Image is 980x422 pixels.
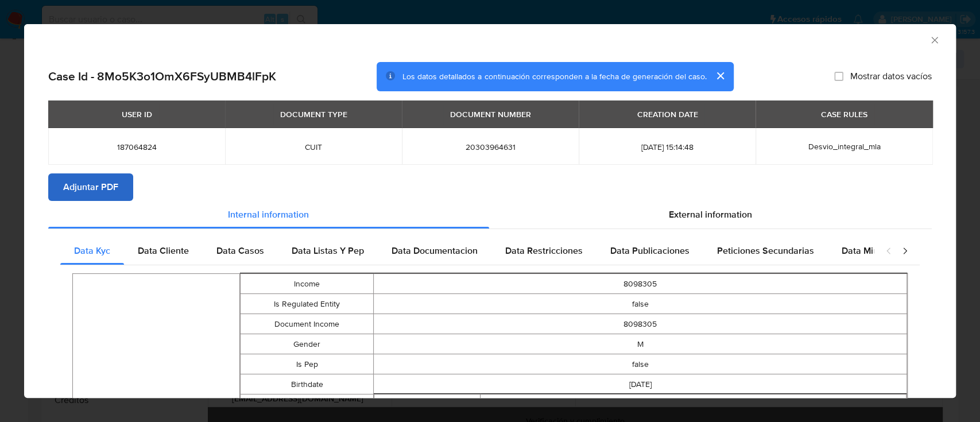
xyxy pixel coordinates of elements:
div: CASE RULES [814,104,874,124]
div: Detailed internal info [60,237,874,265]
div: CREATION DATE [630,104,704,124]
td: Income [240,274,373,294]
td: CUIT [481,394,907,415]
td: Is Pep [240,354,373,374]
input: Mostrar datos vacíos [834,72,843,81]
span: Data Cliente [138,244,189,257]
span: Data Documentacion [392,244,478,257]
span: Desvio_integral_mla [808,141,880,152]
span: Data Minoridad [842,244,905,257]
div: USER ID [115,104,159,124]
td: [DATE] [374,374,907,394]
span: Peticiones Secundarias [717,244,814,257]
td: Is Regulated Entity [240,294,373,314]
h2: Case Id - 8Mo5K3o1OmX6FSyUBMB4lFpK [48,69,276,84]
button: cerrar [706,62,734,90]
span: Data Kyc [74,244,110,257]
button: Adjuntar PDF [48,173,133,201]
div: closure-recommendation-modal [24,24,956,398]
span: Los datos detallados a continuación corresponden a la fecha de generación del caso. [402,71,706,82]
div: DOCUMENT NUMBER [443,104,538,124]
span: Internal information [228,208,309,221]
span: Data Restricciones [505,244,583,257]
span: CUIT [239,142,388,152]
span: Mostrar datos vacíos [850,71,932,82]
td: false [374,354,907,374]
td: Document Income [240,314,373,334]
span: Data Listas Y Pep [292,244,364,257]
td: 8098305 [374,274,907,294]
span: Adjuntar PDF [63,175,118,200]
td: Birthdate [240,374,373,394]
button: Cerrar ventana [929,34,939,45]
span: 20303964631 [416,142,565,152]
div: Detailed info [48,201,932,229]
td: 8098305 [374,314,907,334]
span: [DATE] 15:14:48 [592,142,742,152]
span: External information [669,208,752,221]
span: Data Publicaciones [610,244,690,257]
span: Data Casos [216,244,264,257]
td: false [374,294,907,314]
span: 187064824 [62,142,211,152]
div: DOCUMENT TYPE [273,104,354,124]
td: M [374,334,907,354]
td: Gender [240,334,373,354]
td: Type [374,394,481,415]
